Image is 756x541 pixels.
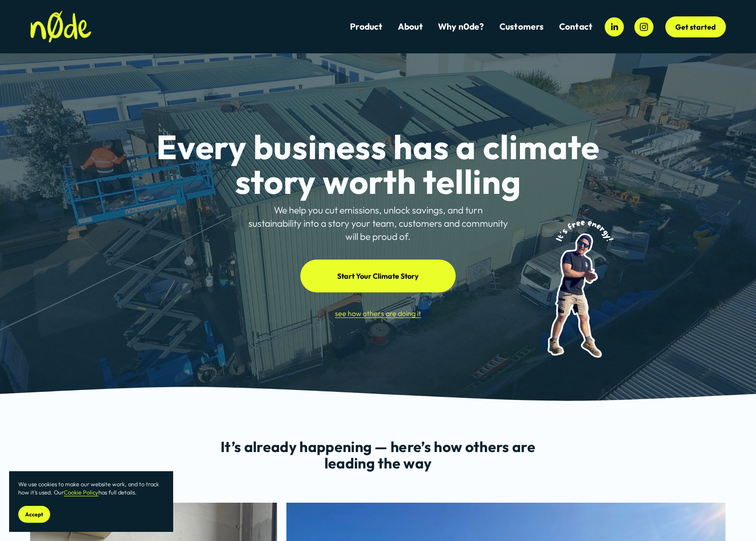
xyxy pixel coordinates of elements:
[300,260,456,292] a: Start Your Climate Story
[335,309,421,318] a: see how others are doing it
[634,17,653,36] a: Instagram
[64,489,98,496] a: Cookie Policy
[559,21,592,33] a: Contact
[30,10,91,43] img: n0de
[605,17,624,36] a: LinkedIn
[710,497,756,541] iframe: Chat Widget
[9,471,173,532] section: Cookie banner
[665,16,725,37] a: Get started
[25,511,43,518] span: Accept
[220,438,536,472] h3: It’s already happening — here’s how others are leading the way
[350,21,382,33] a: Product
[247,203,509,243] p: We help you cut emissions, unlock savings, and turn sustainability into a story your team, custom...
[499,21,544,32] span: Customers
[499,21,544,33] a: folder dropdown
[438,21,484,33] a: Why n0de?
[113,130,643,198] h1: Every business has a climate story worth telling
[18,480,164,497] p: We use cookies to make our website work, and to track how it’s used. Our has full details.
[398,21,423,33] a: About
[18,506,50,523] button: Accept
